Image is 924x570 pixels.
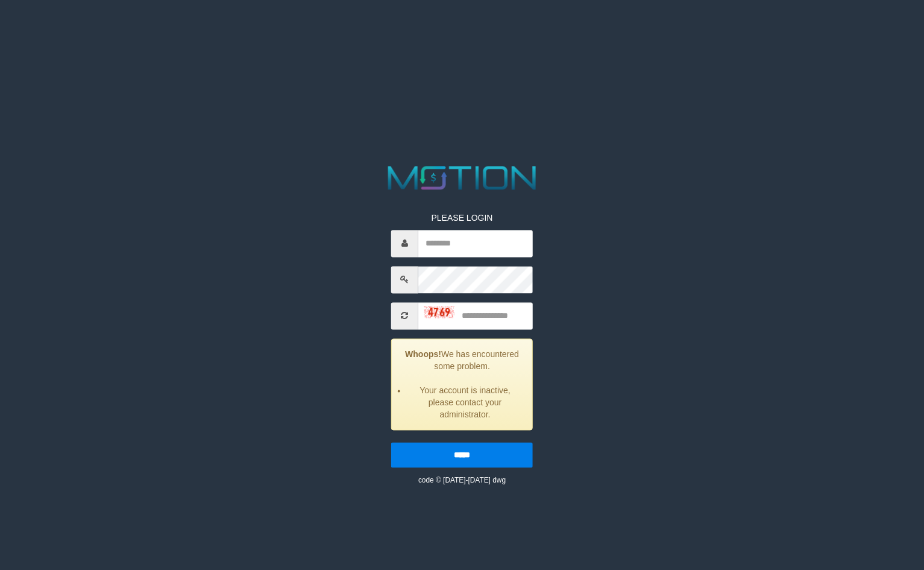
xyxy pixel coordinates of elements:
[418,476,506,484] small: code © [DATE]-[DATE] dwg
[391,338,533,430] div: We has encountered some problem.
[391,212,533,224] p: PLEASE LOGIN
[407,384,523,420] li: Your account is inactive, please contact your administrator.
[424,306,454,318] img: captcha
[405,349,441,359] strong: Whoops!
[381,162,542,194] img: MOTION_logo.png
